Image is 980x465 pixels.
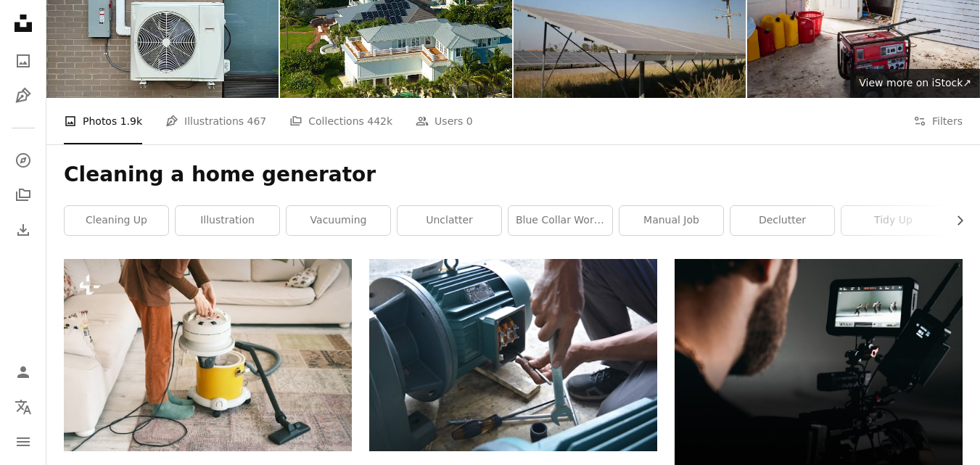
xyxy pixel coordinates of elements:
[859,77,971,89] span: View more on iStock ↗
[289,98,392,144] a: Collections 442k
[9,46,38,75] a: Photos
[64,162,963,188] h1: Cleaning a home generator
[64,348,352,361] a: a woman is using a vacuum cleaner on the floor
[9,358,38,387] a: Log in / Sign up
[9,81,38,110] a: Illustrations
[369,259,657,450] img: a man working on a machine with a wrench
[367,113,392,129] span: 442k
[913,98,963,144] button: Filters
[165,98,266,144] a: Illustrations 467
[466,113,473,129] span: 0
[9,9,38,41] a: Home — Unsplash
[619,206,723,235] a: manual job
[398,206,501,235] a: unclatter
[369,348,657,361] a: a man working on a machine with a wrench
[176,206,279,235] a: illustration
[247,113,267,129] span: 467
[287,206,390,235] a: vacuuming
[64,259,352,450] img: a woman is using a vacuum cleaner on the floor
[730,206,834,235] a: declutter
[9,427,38,456] button: Menu
[416,98,473,144] a: Users 0
[9,215,38,244] a: Download History
[65,206,168,235] a: cleaning up
[9,146,38,175] a: Explore
[947,206,963,235] button: scroll list to the right
[9,392,38,421] button: Language
[9,181,38,210] a: Collections
[508,206,612,235] a: blue collar worker
[850,69,980,98] a: View more on iStock↗
[841,206,945,235] a: tidy up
